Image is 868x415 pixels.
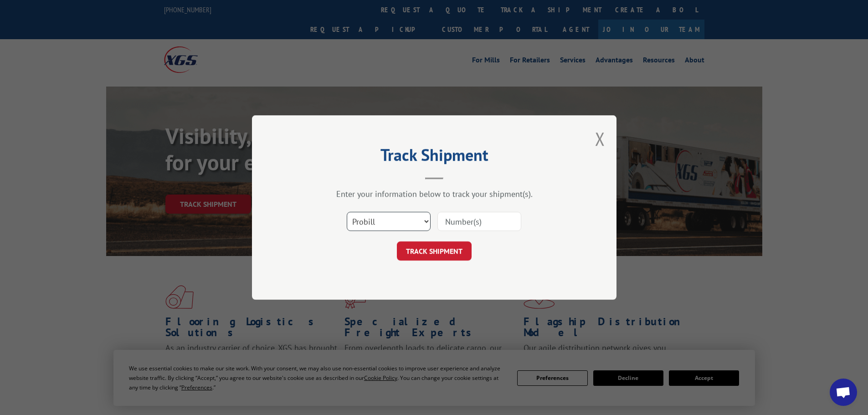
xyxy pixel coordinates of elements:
[397,241,472,261] button: TRACK SHIPMENT
[437,212,521,231] input: Number(s)
[298,149,571,166] h2: Track Shipment
[595,127,605,151] button: Close modal
[830,379,857,406] div: Open chat
[298,189,571,199] div: Enter your information below to track your shipment(s).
